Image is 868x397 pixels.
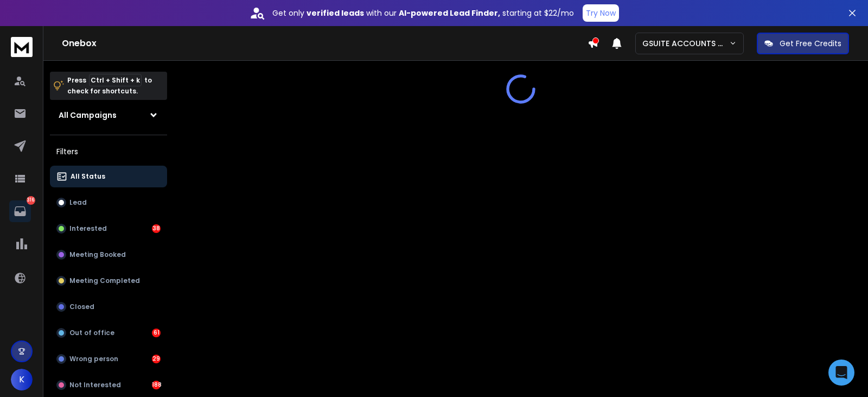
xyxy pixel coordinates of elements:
button: K [11,369,33,390]
button: All Campaigns [50,104,167,126]
img: logo [11,37,33,57]
p: Get Free Credits [780,38,841,49]
p: All Status [71,172,105,181]
div: 188 [152,381,161,389]
button: Closed [50,296,167,318]
p: 316 [27,196,35,205]
p: Wrong person [69,355,118,363]
p: Meeting Completed [69,276,140,285]
p: GSUITE ACCOUNTS - NEW SET [642,38,729,49]
button: Interested38 [50,218,167,240]
button: Meeting Completed [50,270,167,292]
button: Not Interested188 [50,374,167,396]
p: Not Interested [69,381,121,389]
p: Closed [69,303,94,311]
strong: AI-powered Lead Finder, [399,8,500,18]
div: 61 [152,329,161,337]
h1: All Campaigns [59,110,117,121]
button: Out of office61 [50,322,167,344]
h1: Onebox [62,37,588,50]
div: Open Intercom Messenger [828,360,854,386]
p: Press to check for shortcuts. [67,75,152,97]
p: Meeting Booked [69,250,126,259]
p: Try Now [586,8,616,18]
p: Lead [69,198,87,207]
button: Try Now [583,4,619,22]
button: Meeting Booked [50,244,167,266]
button: Get Free Credits [757,33,849,54]
span: Ctrl + Shift + k [89,74,142,86]
p: Interested [69,224,107,233]
p: Get only with our starting at $22/mo [272,8,574,18]
div: 38 [152,224,161,233]
button: Lead [50,192,167,213]
button: Wrong person29 [50,348,167,370]
h3: Filters [50,144,167,159]
button: All Status [50,166,167,187]
strong: verified leads [307,8,364,18]
a: 316 [9,200,31,222]
div: 29 [152,355,161,363]
p: Out of office [69,329,114,337]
